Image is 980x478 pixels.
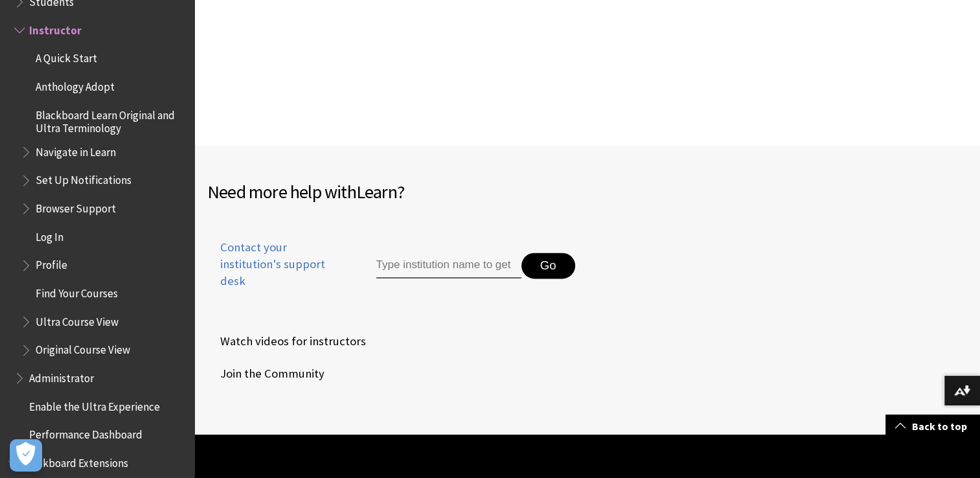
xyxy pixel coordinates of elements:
[36,255,67,272] span: Profile
[885,415,980,438] a: Back to top
[36,311,119,328] span: Ultra Course View
[207,178,587,205] h2: Need more help with ?
[36,104,185,135] span: Blackboard Learn Original and Ultra Terminology
[36,76,115,93] span: Anthology Adopt
[521,253,575,279] button: Go
[356,180,397,203] span: Learn
[207,239,347,290] span: Contact your institution's support desk
[207,332,369,351] a: Watch videos for instructors
[36,226,63,244] span: Log In
[29,396,160,413] span: Enable the Ultra Experience
[36,198,116,215] span: Browser Support
[29,367,94,385] span: Administrator
[36,282,118,300] span: Find Your Courses
[36,141,116,159] span: Navigate in Learn
[376,253,521,279] input: Type institution name to get support
[23,452,128,470] span: Blackboard Extensions
[36,170,131,187] span: Set Up Notifications
[36,339,130,357] span: Original Course View
[29,424,142,442] span: Performance Dashboard
[29,19,82,37] span: Instructor
[207,364,327,383] a: Join the Community
[10,439,42,472] button: Open Preferences
[207,239,347,306] a: Contact your institution's support desk
[207,364,325,383] span: Join the Community
[36,48,97,65] span: A Quick Start
[207,332,366,351] span: Watch videos for instructors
